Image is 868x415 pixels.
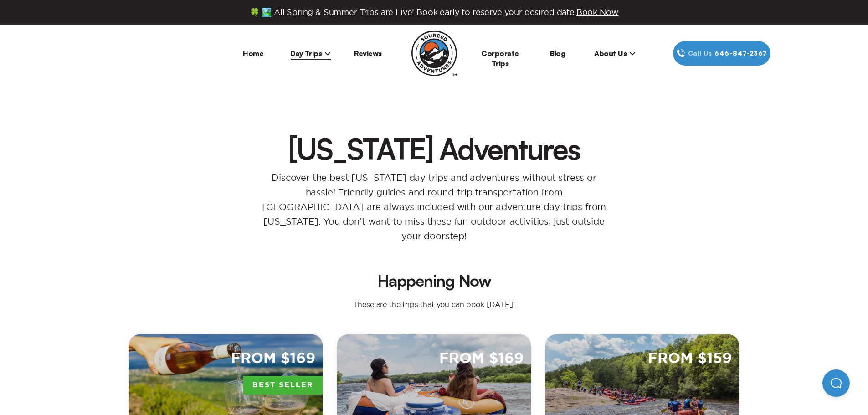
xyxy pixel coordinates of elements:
span: From $169 [231,349,315,369]
a: Home [243,49,263,58]
a: Call Us646‍-847‍-2367 [673,41,770,66]
span: 646‍-847‍-2367 [714,48,767,58]
span: 🍀 🏞️ All Spring & Summer Trips are Live! Book early to reserve your desired date. [250,7,619,17]
span: Call Us [685,48,715,58]
a: Corporate Trips [481,49,519,68]
span: From $169 [439,349,524,369]
p: These are the trips that you can book [DATE]! [344,300,524,309]
a: Blog [550,49,565,58]
span: About Us [594,49,636,58]
span: Best Seller [243,376,323,395]
h1: [US_STATE] Adventures [100,134,768,163]
a: Reviews [354,49,382,58]
p: Discover the best [US_STATE] day trips and adventures without stress or hassle! Friendly guides a... [252,170,616,243]
span: Day Trips [290,49,331,58]
h2: Happening Now [115,272,753,289]
span: Book Now [576,8,619,16]
span: From $159 [648,349,732,369]
img: Sourced Adventures company logo [411,31,457,76]
iframe: Help Scout Beacon - Open [822,369,850,397]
